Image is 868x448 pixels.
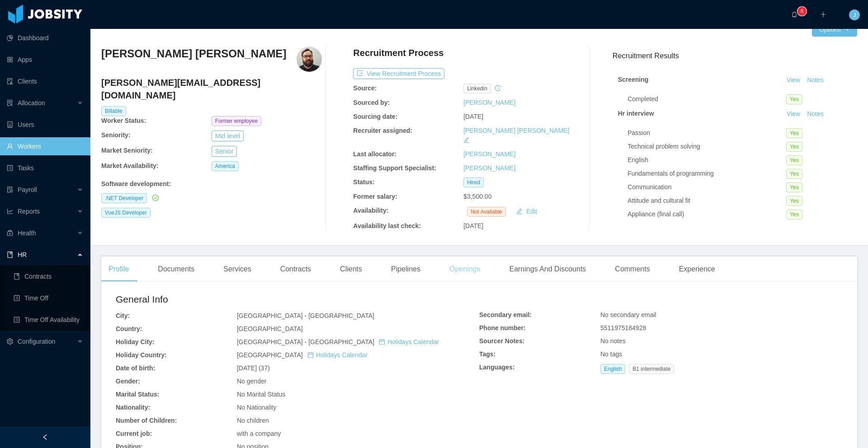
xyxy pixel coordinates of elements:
[379,339,385,345] i: icon: calendar
[353,47,443,59] h4: Recruitment Process
[463,84,491,93] span: linkedin
[307,351,368,359] a: icon: calendarHolidays Calendar
[786,128,802,138] span: Yes
[7,72,83,90] a: icon: auditClients
[14,311,83,329] a: icon: profileTime Off Availability
[116,404,150,411] b: Nationality:
[116,378,140,385] b: Gender:
[495,85,501,91] i: icon: history
[101,117,146,124] b: Worker Status:
[7,338,13,345] i: icon: setting
[101,208,151,218] span: VueJS Developer
[803,75,827,86] button: Notes
[479,364,515,371] b: Languages:
[353,178,374,186] b: Status:
[853,9,856,20] span: J
[600,311,656,318] span: No secondary email
[627,128,786,138] div: Passion
[7,252,13,258] i: icon: book
[353,70,444,77] a: icon: exportView Recruitment Process
[14,267,83,285] a: icon: bookContracts
[627,182,786,192] div: Communication
[7,29,83,47] a: icon: pie-chartDashboard
[7,100,13,106] i: icon: solution
[116,325,142,332] b: Country:
[672,257,722,282] div: Experience
[151,194,159,201] a: icon: check-circle
[151,257,202,282] div: Documents
[353,127,412,134] b: Recruiter assigned:
[116,430,152,437] b: Current job:
[18,251,27,258] span: HR
[463,113,483,120] span: [DATE]
[237,430,281,437] span: with a company
[820,11,826,18] i: icon: plus
[14,289,83,307] a: icon: profileTime Off
[7,187,13,193] i: icon: file-protect
[353,150,396,158] b: Last allocator:
[608,257,657,282] div: Comments
[7,137,83,155] a: icon: userWorkers
[600,364,625,374] span: English
[353,99,390,106] b: Sourced by:
[237,417,269,424] span: No children
[627,142,786,151] div: Technical problem solving
[307,352,314,358] i: icon: calendar
[797,7,807,16] sup: 6
[212,116,261,126] span: Former employee
[613,50,857,61] h3: Recruitment Results
[237,378,266,385] span: No gender
[600,337,626,345] span: No notes
[463,127,569,134] a: [PERSON_NAME] [PERSON_NAME]
[212,146,237,157] button: Senior
[101,76,322,102] h4: [PERSON_NAME][EMAIL_ADDRESS][DOMAIN_NAME]
[353,207,388,214] b: Availability:
[237,325,303,332] span: [GEOGRAPHIC_DATA]
[18,186,37,193] span: Payroll
[627,169,786,178] div: Fundamentals of programming
[783,76,803,84] a: View
[442,257,488,282] div: Openings
[7,159,83,177] a: icon: profileTasks
[7,208,13,215] i: icon: line-chart
[297,47,322,72] img: efb7062d-a15b-4841-a3e5-d04dd23602fb_6655f5f6018ea-400w.png
[353,164,436,172] b: Staffing Support Specialist:
[116,391,159,398] b: Marital Status:
[101,47,286,61] h3: [PERSON_NAME] [PERSON_NAME]
[353,84,377,92] b: Source:
[791,11,797,18] i: icon: bell
[237,364,270,372] span: [DATE] (37)
[116,351,167,359] b: Holiday Country:
[627,94,786,104] div: Completed
[600,350,843,359] div: No tags
[101,193,147,203] span: .NET Developer
[629,364,674,374] span: B1 intermediate
[786,210,802,219] span: Yes
[479,324,526,331] b: Phone number:
[101,257,136,282] div: Profile
[237,338,439,345] span: [GEOGRAPHIC_DATA] - [GEOGRAPHIC_DATA]
[333,257,369,282] div: Clients
[384,257,428,282] div: Pipelines
[7,116,83,134] a: icon: robotUsers
[18,208,40,215] span: Reports
[627,210,786,219] div: Appliance (final call)
[463,137,470,143] i: icon: edit
[627,155,786,165] div: English
[7,51,83,69] a: icon: appstoreApps
[101,180,171,187] b: Software development :
[618,76,649,83] strong: Screening
[212,131,244,141] button: Mid level
[627,196,786,205] div: Attitude and cultural fit
[101,147,153,154] b: Market Seniority:
[212,161,239,171] span: America
[479,337,524,345] b: Sourcer Notes:
[463,164,515,172] a: [PERSON_NAME]
[353,113,397,120] b: Sourcing date:
[101,131,131,139] b: Seniority:
[513,206,541,217] button: icon: editEdit
[216,257,258,282] div: Services
[237,351,368,359] span: [GEOGRAPHIC_DATA]
[502,257,593,282] div: Earnings And Discounts
[463,150,515,158] a: [PERSON_NAME]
